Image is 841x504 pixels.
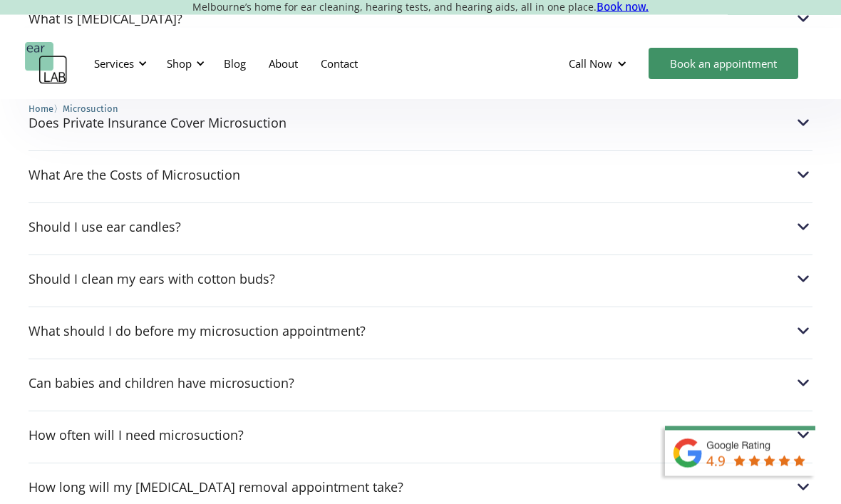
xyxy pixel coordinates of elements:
[557,42,641,85] div: Call Now
[94,56,134,71] div: Services
[794,10,812,29] img: What Is Earwax?
[649,48,798,79] a: Book an appointment
[29,480,403,495] div: How long will my [MEDICAL_DATA] removal appointment take?
[257,43,309,84] a: About
[29,374,812,393] div: Can babies and children have microsuction?Can babies and children have microsuction?
[63,101,118,115] a: Microsuction
[29,322,812,341] div: What should I do before my microsuction appointment?What should I do before my microsuction appoi...
[309,43,369,84] a: Contact
[794,374,812,393] img: Can babies and children have microsuction?
[29,103,53,114] span: Home
[29,101,63,116] li: 〉
[794,166,812,185] img: What Are the Costs of Microsuction
[794,478,812,497] img: How long will my earwax removal appointment take?
[29,272,275,287] div: Should I clean my ears with cotton buds?
[794,426,812,445] img: How often will I need microsuction?
[29,426,812,445] div: How often will I need microsuction?How often will I need microsuction?
[158,42,209,85] div: Shop
[29,12,182,26] div: What Is [MEDICAL_DATA]?
[29,270,812,289] div: Should I clean my ears with cotton buds?Should I clean my ears with cotton buds?
[29,168,240,182] div: What Are the Costs of Microsuction
[25,42,68,85] a: home
[794,218,812,237] img: Should I use ear candles?
[29,220,181,235] div: Should I use ear candles?
[794,270,812,289] img: Should I clean my ears with cotton buds?
[29,10,812,29] div: What Is [MEDICAL_DATA]?What Is Earwax?
[29,478,812,497] div: How long will my [MEDICAL_DATA] removal appointment take?How long will my earwax removal appointm...
[212,43,257,84] a: Blog
[794,322,812,341] img: What should I do before my microsuction appointment?
[29,376,294,391] div: Can babies and children have microsuction?
[29,428,244,443] div: How often will I need microsuction?
[63,103,118,114] span: Microsuction
[29,101,53,115] a: Home
[29,324,366,339] div: What should I do before my microsuction appointment?
[167,56,192,71] div: Shop
[569,56,612,71] div: Call Now
[29,116,287,130] div: Does Private Insurance Cover Microsuction
[86,42,151,85] div: Services
[29,218,812,237] div: Should I use ear candles?Should I use ear candles?
[29,166,812,185] div: What Are the Costs of MicrosuctionWhat Are the Costs of Microsuction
